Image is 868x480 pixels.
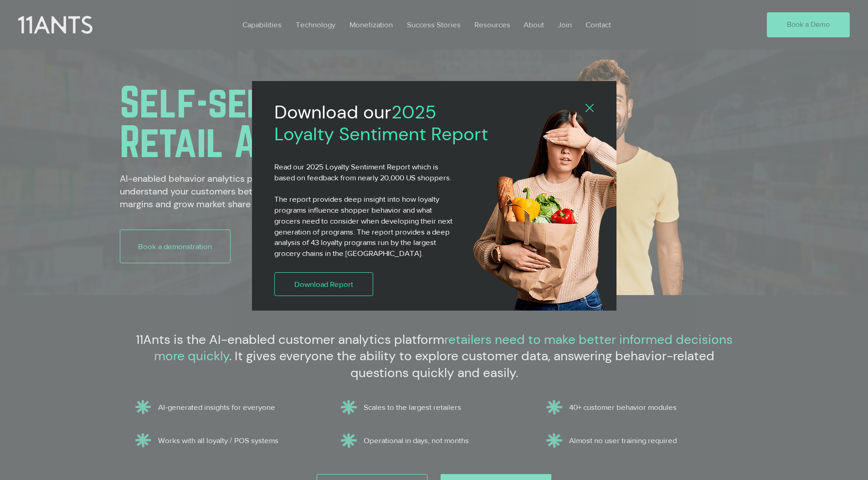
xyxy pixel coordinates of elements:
[586,104,594,113] div: Back to site
[274,101,492,145] h2: 2025 Loyalty Sentiment Report
[274,161,457,183] p: Read our 2025 Loyalty Sentiment Report which is based on feedback from nearly 20,000 US shoppers.
[470,106,650,320] img: 11ants shopper4.png
[274,272,374,296] a: Download Report
[274,194,457,259] p: The report provides deep insight into how loyalty programs influence shopper behavior and what gr...
[294,279,353,290] span: Download Report
[274,100,391,124] span: Download our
